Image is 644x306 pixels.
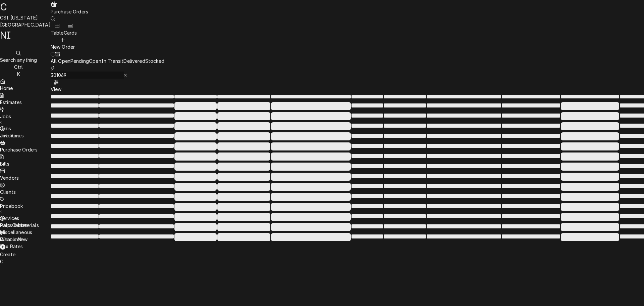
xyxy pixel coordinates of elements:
span: ‌ [352,95,383,98]
span: ‌ [174,173,217,181]
span: ‌ [99,124,174,128]
span: ‌ [384,204,426,208]
span: ‌ [217,193,270,201]
span: ‌ [502,224,560,228]
span: ‌ [352,154,383,158]
span: ‌ [427,95,501,98]
span: ‌ [384,144,426,148]
span: ‌ [384,184,426,188]
span: ‌ [271,122,351,130]
span: ‌ [99,194,174,198]
span: ‌ [51,154,99,158]
span: ‌ [427,204,501,208]
span: ‌ [271,132,351,140]
span: ‌ [561,233,619,241]
span: ‌ [99,184,174,188]
span: ‌ [271,213,351,221]
span: ‌ [384,194,426,198]
span: ‌ [384,234,426,238]
span: Purchase Orders [51,9,88,14]
span: ‌ [502,184,560,188]
span: ‌ [217,203,270,211]
span: ‌ [502,164,560,168]
span: ‌ [352,224,383,228]
span: ‌ [271,163,351,171]
span: ‌ [384,224,426,228]
span: ‌ [561,142,619,150]
span: ‌ [217,95,270,98]
span: ‌ [174,112,217,120]
span: ‌ [561,193,619,201]
span: ‌ [174,95,217,98]
span: ‌ [352,214,383,218]
span: ‌ [427,234,501,238]
span: ‌ [352,103,383,107]
span: ‌ [217,173,270,181]
span: ‌ [271,233,351,241]
button: New Order [51,36,75,50]
span: ‌ [51,234,99,238]
span: ‌ [561,163,619,171]
span: ‌ [99,224,174,228]
span: ‌ [561,122,619,130]
span: ‌ [427,134,501,138]
span: ‌ [352,194,383,198]
span: ‌ [51,144,99,148]
span: Ctrl [14,64,23,70]
span: ‌ [502,103,560,107]
span: ‌ [502,124,560,128]
div: Cards [64,29,77,36]
span: ‌ [174,203,217,211]
span: ‌ [51,214,99,218]
span: ‌ [384,103,426,107]
span: ‌ [99,234,174,238]
span: ‌ [174,142,217,150]
span: ‌ [561,95,619,98]
span: ‌ [217,142,270,150]
span: ‌ [51,124,99,128]
span: ‌ [99,95,174,98]
span: ‌ [427,144,501,148]
span: ‌ [99,154,174,158]
span: ‌ [217,102,270,110]
span: ‌ [427,154,501,158]
span: ‌ [384,174,426,178]
div: All Open [51,57,70,64]
span: ‌ [174,132,217,140]
span: ‌ [427,124,501,128]
span: ‌ [99,164,174,168]
span: ‌ [427,164,501,168]
span: ‌ [174,233,217,241]
span: ‌ [427,103,501,107]
span: ‌ [427,194,501,198]
span: ‌ [51,194,99,198]
span: ‌ [427,224,501,228]
span: ‌ [384,114,426,118]
span: ‌ [217,233,270,241]
span: ‌ [561,183,619,191]
span: ‌ [271,112,351,120]
span: ‌ [217,122,270,130]
span: ‌ [51,95,99,98]
span: ‌ [352,114,383,118]
span: View [51,86,62,92]
span: ‌ [174,122,217,130]
span: ‌ [352,184,383,188]
span: ‌ [174,213,217,221]
div: Delivered [123,57,145,64]
span: ‌ [502,174,560,178]
span: ‌ [384,164,426,168]
span: ‌ [99,114,174,118]
span: ‌ [352,234,383,238]
span: ‌ [51,114,99,118]
span: ‌ [384,134,426,138]
span: ‌ [217,223,270,231]
div: Table [51,29,64,36]
span: ‌ [271,152,351,161]
span: ‌ [174,152,217,161]
span: ‌ [502,154,560,158]
div: In Transit [101,57,124,64]
div: Stocked [145,57,164,64]
span: ‌ [502,194,560,198]
div: Pending [70,57,89,64]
